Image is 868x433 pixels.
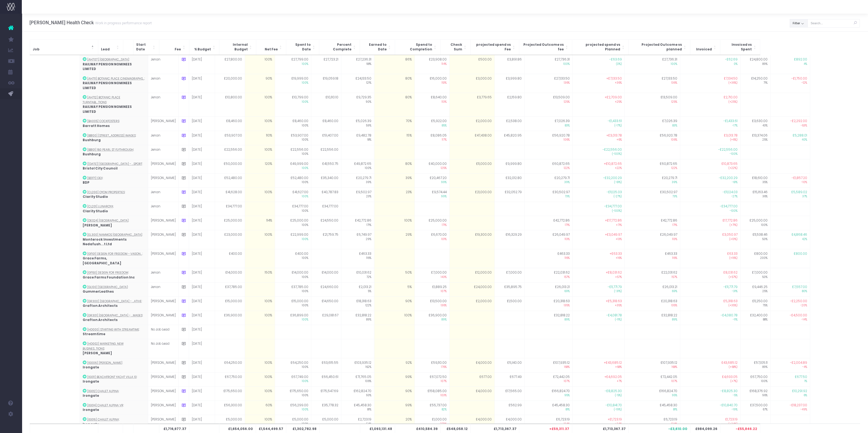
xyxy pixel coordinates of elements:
td: £800.00 [741,249,771,268]
td: £13,509.00 [625,93,680,117]
td: 100% [245,358,275,372]
td: [DATE] [189,372,215,386]
th: Net Fee: Activate to sort: Activate to sort [256,40,286,55]
td: £21,000.00 [449,187,494,202]
td: : [80,202,148,216]
td: £34,777.00 [215,202,245,216]
span: Job [33,47,40,52]
td: [DATE] [189,216,215,230]
td: £67,750.00 [215,372,245,386]
td: £22,556.00 [311,145,341,159]
td: £37,785.00 [215,282,245,296]
span: projected spend vs Fee [473,43,511,52]
td: £8,460.00 [215,117,245,131]
td: 80% [374,159,415,173]
td: [DATE] [189,325,215,339]
td: 80% [374,74,415,93]
td: £27,133.50 [625,74,680,93]
td: £3,000.00 [449,74,494,93]
td: £6,670.00 [414,230,449,249]
td: £24,800.00 [741,55,771,74]
td: [DATE] [189,187,215,202]
td: £57,105.11 [741,358,771,372]
td: £14,650.00 [311,296,341,311]
td: Jenan [148,74,178,93]
td: : [80,159,148,173]
td: : [80,386,148,401]
td: £32,818.22 [524,311,572,325]
td: £41,628.00 [215,187,245,202]
td: £7,000.00 [741,268,771,282]
td: £5,922.00 [414,117,449,131]
td: £8,460.00 [275,117,311,131]
td: Jenan [148,145,178,159]
td: £34,777.00 [275,202,311,216]
span: Invoiced vs Spent [723,43,752,52]
td: £3,999.80 [494,74,524,93]
td: [PERSON_NAME] [148,216,178,230]
td: Jenan [148,187,178,202]
td: £2,013.21 [341,282,374,296]
th: Fee: Activate to sort: Activate to sort [159,40,189,55]
td: [DATE] [189,268,215,282]
td: £35,340.00 [311,173,341,187]
td: £22,031.62 [524,268,572,282]
td: 80% [374,93,415,117]
td: £21,759.75 [311,230,341,249]
span: Lead [101,47,110,52]
td: : [80,131,148,145]
td: : [80,74,148,93]
td: 86% [374,55,415,74]
td: £463.33 [341,249,374,268]
td: £50,000.00 [215,159,245,173]
td: £22,556.00 [275,145,311,159]
span: Earned to Date [363,43,387,52]
td: [DATE] [189,339,215,358]
td: £3,779.65 [449,93,494,117]
td: £60,872.65 [625,159,680,173]
td: : [80,187,148,202]
td: Jenan [148,55,178,74]
td: Jenan [148,282,178,296]
td: £41,627.00 [275,187,311,202]
td: £30,502.97 [625,187,680,202]
td: £677.49 [494,372,524,386]
span: projected spend vs Planned [575,43,620,52]
td: £25,000.00 [741,216,771,230]
td: £26,049.97 [524,230,572,249]
td: £19,999.00 [275,74,311,93]
td: £41,550.75 [311,159,341,173]
td: £71,765.05 [341,372,374,386]
td: 100% [245,230,275,249]
button: Filter [790,19,808,28]
td: [DATE] [189,173,215,187]
td: £42,772.86 [524,216,572,230]
td: £47,438.00 [449,131,494,145]
td: 120% [245,159,275,173]
td: 100% [245,93,275,117]
td: £52,480.00 [275,173,311,187]
td: £42,772.86 [341,216,374,230]
th: Spend to Completion: Activate to sort: Activate to sort [395,40,440,55]
td: £18,318.63 [341,296,374,311]
td: £20,318.63 [524,296,572,311]
td: £36,899.00 [275,311,311,325]
td: 70% [374,117,415,131]
td: £7,000.00 [414,268,449,282]
td: No Job Lead [148,339,178,358]
td: £103,935.12 [341,358,374,372]
td: 29% [374,230,415,249]
td: £5,140.00 [494,358,524,372]
td: £42,772.86 [625,216,680,230]
input: Search... [807,19,860,28]
td: £20,318.63 [625,296,680,311]
td: 100% [245,145,275,159]
td: £11,250.00 [741,296,771,311]
td: £12,000.00 [449,268,494,282]
td: £49,999.00 [275,159,311,173]
td: £11,538.46 [741,230,771,249]
th: Projected Outcome vs fee: Activate to sort: Activate to sort [519,40,572,55]
td: £35,895.75 [494,282,524,296]
td: : [80,249,148,268]
td: £37,785.00 [275,282,311,296]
